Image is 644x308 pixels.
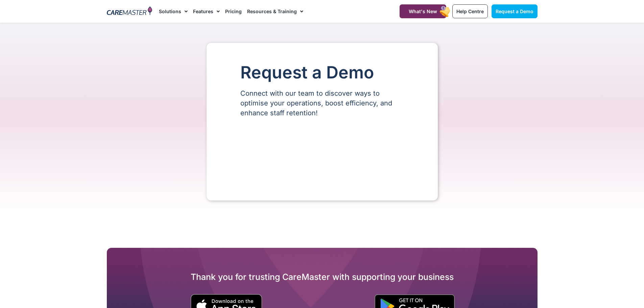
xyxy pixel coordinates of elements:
[240,129,404,180] iframe: Form 0
[240,63,404,82] h1: Request a Demo
[496,8,533,14] span: Request a Demo
[492,4,538,18] a: Request a Demo
[452,4,488,18] a: Help Centre
[409,8,437,14] span: What's New
[240,89,404,118] p: Connect with our team to discover ways to optimise your operations, boost efficiency, and enhance...
[107,271,538,282] h2: Thank you for trusting CareMaster with supporting your business
[456,8,484,14] span: Help Centre
[400,4,446,18] a: What's New
[107,6,152,17] img: CareMaster Logo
